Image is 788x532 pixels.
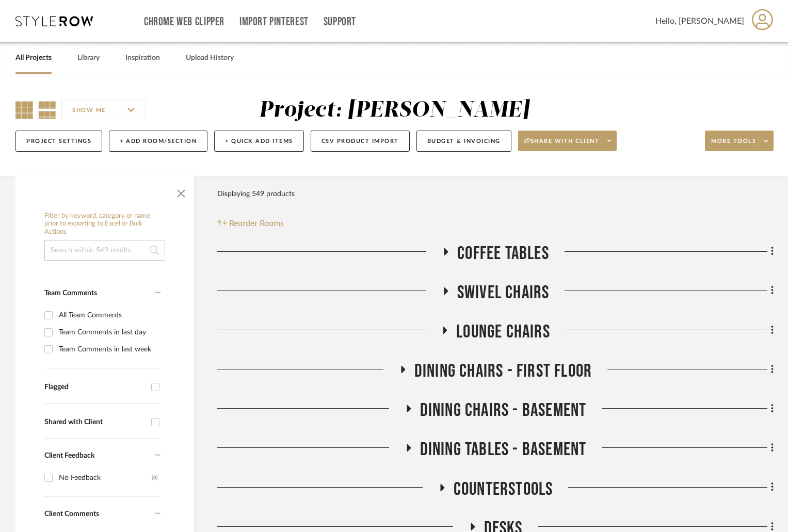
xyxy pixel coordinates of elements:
[44,510,99,518] span: Client Comments
[518,131,617,151] button: Share with client
[15,51,52,65] a: All Projects
[705,131,774,151] button: More tools
[239,18,309,26] a: Import Pinterest
[59,470,152,486] div: No Feedback
[711,137,756,153] span: More tools
[420,399,587,422] span: DINING CHAIRS - BASEMENT
[59,324,158,341] div: Team Comments in last day
[217,184,295,204] div: Displaying 549 products
[457,282,550,304] span: SWIVEL CHAIRS
[324,18,356,26] a: Support
[59,341,158,358] div: Team Comments in last week
[109,131,207,152] button: + Add Room/Section
[44,240,165,261] input: Search within 549 results
[259,100,529,121] div: Project: [PERSON_NAME]
[414,360,592,382] span: DINING CHAIRS - FIRST FLOOR
[44,418,146,427] div: Shared with Client
[44,383,146,392] div: Flagged
[655,15,744,27] span: Hello, [PERSON_NAME]
[229,217,284,230] span: Reorder Rooms
[44,289,97,297] span: Team Comments
[524,137,600,153] span: Share with client
[186,51,234,65] a: Upload History
[420,439,587,461] span: DINING TABLES - BASEMENT
[125,51,160,65] a: Inspiration
[416,131,511,152] button: Budget & Invoicing
[454,478,553,501] span: COUNTERSTOOLS
[152,470,158,486] div: (8)
[214,131,304,152] button: + Quick Add Items
[311,131,410,152] button: CSV Product Import
[15,131,102,152] button: Project Settings
[456,321,550,343] span: LOUNGE CHAIRS
[77,51,100,65] a: Library
[144,18,224,26] a: Chrome Web Clipper
[217,217,284,230] button: Reorder Rooms
[44,212,165,236] h6: Filter by keyword, category or name prior to exporting to Excel or Bulk Actions
[171,181,191,202] button: Close
[59,307,158,324] div: All Team Comments
[457,243,549,265] span: COFFEE TABLES
[44,452,94,459] span: Client Feedback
